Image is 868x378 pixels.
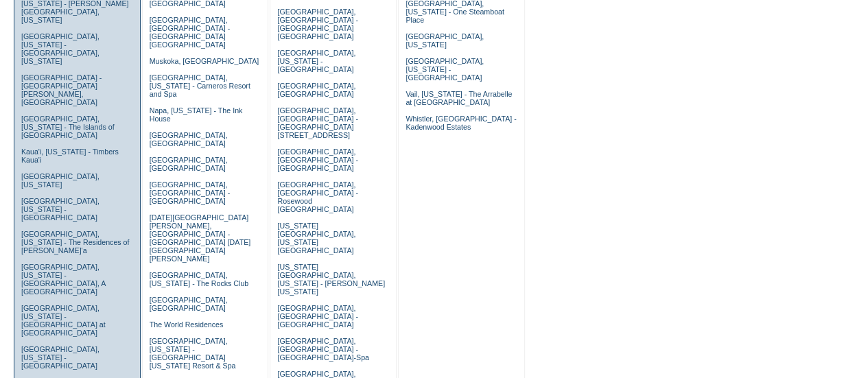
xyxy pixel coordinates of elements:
[406,57,484,82] a: [GEOGRAPHIC_DATA], [US_STATE] - [GEOGRAPHIC_DATA]
[150,271,249,287] a: [GEOGRAPHIC_DATA], [US_STATE] - The Rocks Club
[150,156,228,172] a: [GEOGRAPHIC_DATA], [GEOGRAPHIC_DATA]
[406,115,516,131] a: Whistler, [GEOGRAPHIC_DATA] - Kadenwood Estates
[150,131,228,147] a: [GEOGRAPHIC_DATA], [GEOGRAPHIC_DATA]
[150,180,230,205] a: [GEOGRAPHIC_DATA], [GEOGRAPHIC_DATA] - [GEOGRAPHIC_DATA]
[21,115,115,139] a: [GEOGRAPHIC_DATA], [US_STATE] - The Islands of [GEOGRAPHIC_DATA]
[21,147,119,164] a: Kaua'i, [US_STATE] - Timbers Kaua'i
[277,337,368,362] a: [GEOGRAPHIC_DATA], [GEOGRAPHIC_DATA] - [GEOGRAPHIC_DATA]-Spa
[21,230,130,255] a: [GEOGRAPHIC_DATA], [US_STATE] - The Residences of [PERSON_NAME]'a
[150,57,259,65] a: Muskoka, [GEOGRAPHIC_DATA]
[277,304,357,329] a: [GEOGRAPHIC_DATA], [GEOGRAPHIC_DATA] - [GEOGRAPHIC_DATA]
[406,90,512,106] a: Vail, [US_STATE] - The Arrabelle at [GEOGRAPHIC_DATA]
[277,147,357,172] a: [GEOGRAPHIC_DATA], [GEOGRAPHIC_DATA] - [GEOGRAPHIC_DATA]
[150,296,228,312] a: [GEOGRAPHIC_DATA], [GEOGRAPHIC_DATA]
[277,49,355,73] a: [GEOGRAPHIC_DATA], [US_STATE] - [GEOGRAPHIC_DATA]
[406,32,484,49] a: [GEOGRAPHIC_DATA], [US_STATE]
[150,16,230,49] a: [GEOGRAPHIC_DATA], [GEOGRAPHIC_DATA] - [GEOGRAPHIC_DATA] [GEOGRAPHIC_DATA]
[21,263,106,296] a: [GEOGRAPHIC_DATA], [US_STATE] - [GEOGRAPHIC_DATA], A [GEOGRAPHIC_DATA]
[277,180,357,213] a: [GEOGRAPHIC_DATA], [GEOGRAPHIC_DATA] - Rosewood [GEOGRAPHIC_DATA]
[277,8,357,40] a: [GEOGRAPHIC_DATA], [GEOGRAPHIC_DATA] - [GEOGRAPHIC_DATA] [GEOGRAPHIC_DATA]
[150,320,224,329] a: The World Residences
[277,222,355,255] a: [US_STATE][GEOGRAPHIC_DATA], [US_STATE][GEOGRAPHIC_DATA]
[277,263,385,296] a: [US_STATE][GEOGRAPHIC_DATA], [US_STATE] - [PERSON_NAME] [US_STATE]
[150,106,243,123] a: Napa, [US_STATE] - The Ink House
[21,32,99,65] a: [GEOGRAPHIC_DATA], [US_STATE] - [GEOGRAPHIC_DATA], [US_STATE]
[277,106,357,139] a: [GEOGRAPHIC_DATA], [GEOGRAPHIC_DATA] - [GEOGRAPHIC_DATA][STREET_ADDRESS]
[277,82,355,98] a: [GEOGRAPHIC_DATA], [GEOGRAPHIC_DATA]
[21,304,106,337] a: [GEOGRAPHIC_DATA], [US_STATE] - [GEOGRAPHIC_DATA] at [GEOGRAPHIC_DATA]
[21,345,99,370] a: [GEOGRAPHIC_DATA], [US_STATE] - [GEOGRAPHIC_DATA]
[21,197,99,222] a: [GEOGRAPHIC_DATA], [US_STATE] - [GEOGRAPHIC_DATA]
[150,213,250,263] a: [DATE][GEOGRAPHIC_DATA][PERSON_NAME], [GEOGRAPHIC_DATA] - [GEOGRAPHIC_DATA] [DATE][GEOGRAPHIC_DAT...
[150,73,250,98] a: [GEOGRAPHIC_DATA], [US_STATE] - Carneros Resort and Spa
[21,172,99,189] a: [GEOGRAPHIC_DATA], [US_STATE]
[150,337,236,370] a: [GEOGRAPHIC_DATA], [US_STATE] - [GEOGRAPHIC_DATA] [US_STATE] Resort & Spa
[21,73,102,106] a: [GEOGRAPHIC_DATA] - [GEOGRAPHIC_DATA][PERSON_NAME], [GEOGRAPHIC_DATA]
